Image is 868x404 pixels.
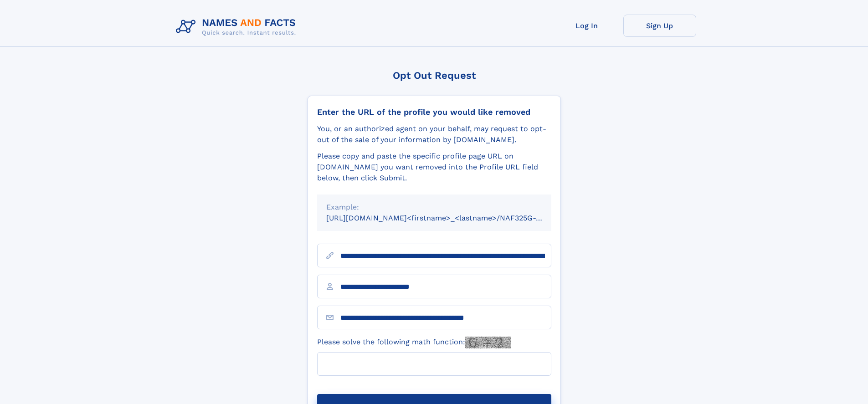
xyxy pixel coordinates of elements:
img: Logo Names and Facts [172,15,303,39]
small: [URL][DOMAIN_NAME]<firstname>_<lastname>/NAF325G-xxxxxxxx [326,214,569,222]
div: Please copy and paste the specific profile page URL on [DOMAIN_NAME] you want removed into the Pr... [317,151,551,184]
div: Enter the URL of the profile you would like removed [317,107,551,117]
div: Opt Out Request [308,70,561,81]
div: Example: [326,202,542,213]
label: Please solve the following math function: [317,337,511,348]
a: Sign Up [623,15,696,37]
a: Log In [550,15,623,37]
div: You, or an authorized agent on your behalf, may request to opt-out of the sale of your informatio... [317,123,551,145]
